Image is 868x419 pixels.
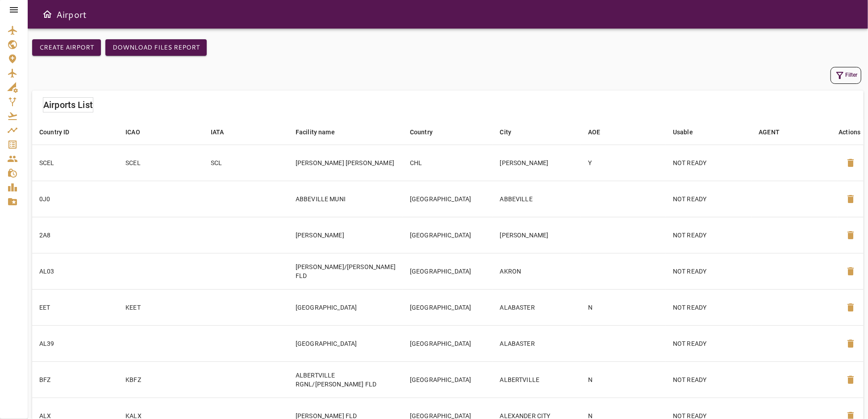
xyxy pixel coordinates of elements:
[403,361,493,398] td: [GEOGRAPHIC_DATA]
[403,145,493,181] td: CHL
[581,361,666,398] td: N
[403,253,493,289] td: [GEOGRAPHIC_DATA]
[840,297,861,318] button: Delete Airport
[43,98,93,112] h6: Airports List
[845,194,856,204] span: delete
[410,127,433,137] div: Country
[56,7,87,21] h6: Airport
[845,302,856,313] span: delete
[500,127,523,137] span: City
[288,289,403,325] td: [GEOGRAPHIC_DATA]
[581,145,666,181] td: Y
[39,127,81,137] span: Country ID
[288,145,403,181] td: [PERSON_NAME] [PERSON_NAME]
[288,181,403,217] td: ABBEVILLE MUNI
[493,361,581,398] td: ALBERTVILLE
[840,369,861,390] button: Delete Airport
[410,127,444,137] span: Country
[493,181,581,217] td: ABBEVILLE
[673,303,744,312] p: NOT READY
[32,253,118,289] td: AL03
[673,195,744,203] p: NOT READY
[118,289,204,325] td: KEET
[403,181,493,217] td: [GEOGRAPHIC_DATA]
[403,289,493,325] td: [GEOGRAPHIC_DATA]
[288,217,403,253] td: [PERSON_NAME]
[581,289,666,325] td: N
[118,361,204,398] td: KBFZ
[204,145,288,181] td: SCL
[840,224,861,246] button: Delete Airport
[673,127,693,137] div: Usable
[288,361,403,398] td: ALBERTVILLE RGNL/[PERSON_NAME] FLD
[105,39,207,56] button: Download Files Report
[840,261,861,282] button: Delete Airport
[125,127,152,137] span: ICAO
[845,266,856,277] span: delete
[32,181,118,217] td: 0J0
[493,289,581,325] td: ALABASTER
[403,325,493,361] td: [GEOGRAPHIC_DATA]
[288,325,403,361] td: [GEOGRAPHIC_DATA]
[493,253,581,289] td: AKRON
[493,217,581,253] td: [PERSON_NAME]
[840,152,861,174] button: Delete Airport
[845,158,856,168] span: delete
[845,374,856,385] span: delete
[673,375,744,384] p: NOT READY
[840,333,861,354] button: Delete Airport
[500,127,512,137] div: City
[211,127,224,137] div: IATA
[32,145,118,181] td: SCEL
[673,231,744,240] p: NOT READY
[759,127,791,137] span: AGENT
[125,127,140,137] div: ICAO
[32,217,118,253] td: 2A8
[32,361,118,398] td: BFZ
[32,39,101,56] button: Create airport
[296,127,335,137] div: Facility name
[39,127,70,137] div: Country ID
[673,267,744,276] p: NOT READY
[759,127,780,137] div: AGENT
[830,67,861,84] button: Filter
[845,230,856,241] span: delete
[845,338,856,349] span: delete
[288,253,403,289] td: [PERSON_NAME]/[PERSON_NAME] FLD
[673,158,744,167] p: NOT READY
[118,145,204,181] td: SCEL
[32,289,118,325] td: EET
[588,127,600,137] div: AOE
[403,217,493,253] td: [GEOGRAPHIC_DATA]
[673,127,705,137] span: Usable
[296,127,346,137] span: Facility name
[588,127,612,137] span: AOE
[493,325,581,361] td: ALABASTER
[32,325,118,361] td: AL39
[493,145,581,181] td: [PERSON_NAME]
[211,127,236,137] span: IATA
[840,188,861,210] button: Delete Airport
[38,5,56,23] button: Open drawer
[673,339,744,348] p: NOT READY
